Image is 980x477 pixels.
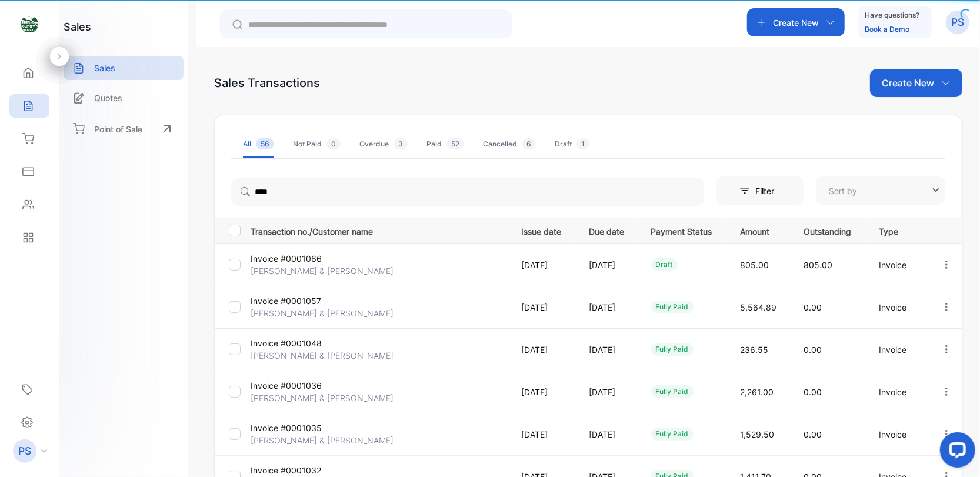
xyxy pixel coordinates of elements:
[483,139,536,149] div: Cancelled
[879,259,916,271] p: Invoice
[589,301,627,313] p: [DATE]
[804,260,832,270] span: 805.00
[804,345,822,355] span: 0.00
[865,9,919,21] p: Have questions?
[589,386,627,398] p: [DATE]
[804,223,855,238] p: Outstanding
[651,428,694,441] div: fully paid
[64,19,91,35] h1: sales
[773,16,819,29] p: Create New
[951,15,964,30] p: PS
[589,428,627,441] p: [DATE]
[426,139,464,149] div: Paid
[946,8,969,36] button: PS
[251,252,336,265] p: Invoice #0001066
[251,349,394,362] p: [PERSON_NAME] & [PERSON_NAME]
[522,138,536,149] span: 6
[870,69,962,97] button: Create New
[64,116,184,142] a: Point of Sale
[740,302,776,312] span: 5,564.89
[251,464,336,476] p: Invoice #0001032
[931,428,980,477] iframe: LiveChat chat widget
[214,74,320,92] div: Sales Transactions
[882,76,934,90] p: Create New
[879,343,916,356] p: Invoice
[251,265,394,277] p: [PERSON_NAME] & [PERSON_NAME]
[94,62,115,74] p: Sales
[18,443,31,459] p: PS
[326,138,341,149] span: 0
[651,343,694,356] div: fully paid
[64,56,184,80] a: Sales
[804,429,822,439] span: 0.00
[446,138,464,149] span: 52
[651,223,716,238] p: Payment Status
[251,434,394,446] p: [PERSON_NAME] & [PERSON_NAME]
[816,176,945,205] button: Sort by
[651,301,694,313] div: fully paid
[394,138,408,149] span: 3
[251,337,336,349] p: Invoice #0001048
[94,92,122,104] p: Quotes
[589,343,627,356] p: [DATE]
[879,428,916,441] p: Invoice
[555,139,589,149] div: Draft
[522,259,565,271] p: [DATE]
[879,223,916,238] p: Type
[747,8,845,36] button: Create New
[251,307,394,319] p: [PERSON_NAME] & [PERSON_NAME]
[879,386,916,398] p: Invoice
[293,139,341,149] div: Not Paid
[865,25,909,34] a: Book a Demo
[589,223,627,238] p: Due date
[740,345,768,355] span: 236.55
[256,138,274,149] span: 56
[740,429,774,439] span: 1,529.50
[576,138,589,149] span: 1
[804,387,822,397] span: 0.00
[522,386,565,398] p: [DATE]
[522,428,565,441] p: [DATE]
[64,86,184,110] a: Quotes
[251,392,394,404] p: [PERSON_NAME] & [PERSON_NAME]
[251,223,507,238] p: Transaction no./Customer name
[359,139,408,149] div: Overdue
[740,223,779,238] p: Amount
[804,302,822,312] span: 0.00
[251,379,336,392] p: Invoice #0001036
[251,295,336,307] p: Invoice #0001057
[94,123,142,135] p: Point of Sale
[522,301,565,313] p: [DATE]
[522,223,565,238] p: Issue date
[589,259,627,271] p: [DATE]
[829,185,857,197] p: Sort by
[522,343,565,356] p: [DATE]
[651,258,678,271] div: draft
[21,15,38,33] img: logo
[740,387,774,397] span: 2,261.00
[251,422,336,434] p: Invoice #0001035
[651,385,694,398] div: fully paid
[740,260,769,270] span: 805.00
[879,301,916,313] p: Invoice
[243,139,274,149] div: All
